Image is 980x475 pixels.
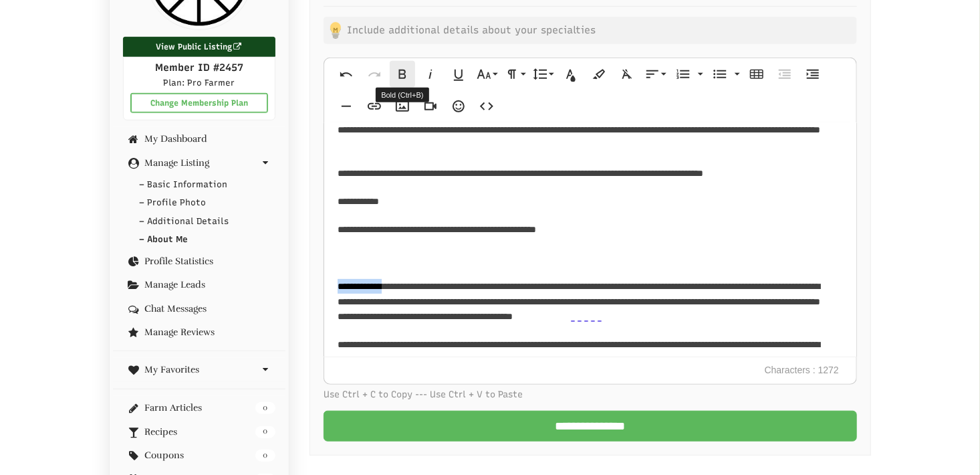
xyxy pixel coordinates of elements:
button: Underline (Ctrl+U) [446,61,471,88]
a: Manage Listing [123,158,275,168]
div: Bold (Ctrl+B) [376,88,428,102]
button: Unordered List [707,61,733,88]
button: Redo (Ctrl+Shift+Z) [362,61,387,88]
button: Undo (Ctrl+Z) [334,61,359,88]
button: Insert Link (Ctrl+K) [362,93,387,120]
button: Italic (Ctrl+I) [418,61,443,88]
a: Manage Reviews [123,327,275,337]
button: Line Height [530,61,556,88]
a: View Public Listing [123,37,275,57]
a: – Basic Information [113,175,285,195]
a: 0 Recipes [123,427,275,437]
span: 0 [255,426,275,438]
p: Include additional details about your specialties [324,17,857,44]
a: – About Me [113,230,285,250]
a: 0 Coupons [123,450,275,460]
a: Manage Leads [123,280,275,290]
span: Plan: Pro Farmer [164,78,235,88]
a: Chat Messages [123,304,275,314]
button: Align [642,61,668,88]
button: Increase Indent (Ctrl+]) [800,61,826,88]
button: Insert Table [744,61,769,88]
a: 0 Farm Articles [123,403,275,413]
span: Use Ctrl + C to Copy --- Use Ctrl + V to Paste [324,388,857,401]
span: Characters : 1272 [758,357,846,384]
span: 0 [255,450,275,462]
span: 0 [255,402,275,414]
button: Unordered List [731,61,741,88]
a: My Dashboard [123,134,275,144]
button: Ordered List [670,61,696,88]
a: – Additional Details [113,212,285,231]
a: – Profile Photo [113,193,285,213]
span: Member ID #2457 [155,62,243,74]
button: Paragraph Format [502,61,527,88]
button: Insert Horizontal Line [334,93,359,120]
button: Insert Video [418,93,443,120]
a: My Favorites [123,365,275,375]
button: Decrease Indent (Ctrl+[) [772,61,798,88]
a: Change Membership Plan [130,93,268,113]
button: Emoticons [446,93,471,120]
button: Ordered List [694,61,705,88]
a: Profile Statistics [123,256,275,266]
